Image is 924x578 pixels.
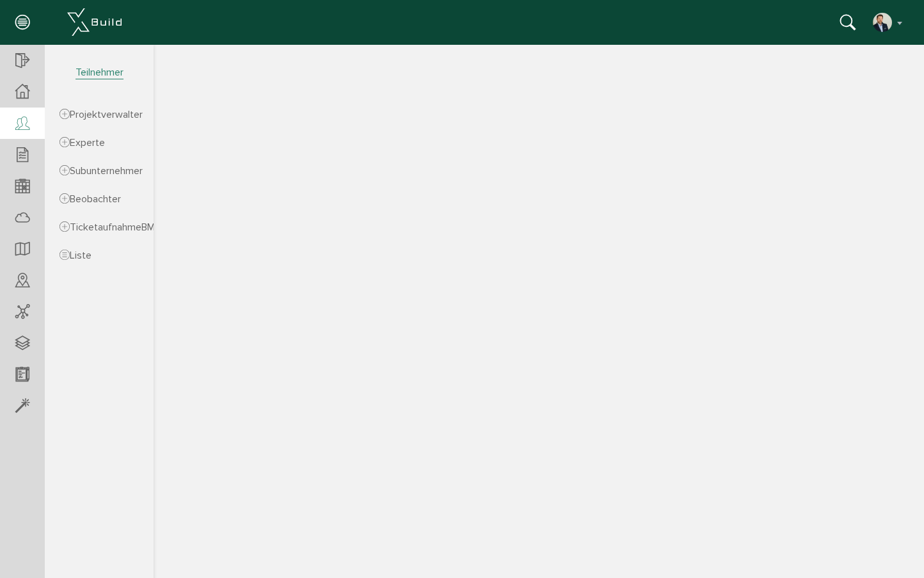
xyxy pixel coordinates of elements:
[76,66,123,79] span: Teilnehmer
[60,249,92,262] span: Liste
[60,221,164,234] span: TicketaufnahmeBMW
[860,517,924,578] div: Chat-Widget
[840,13,863,32] div: Suche
[860,517,924,578] iframe: Chat Widget
[60,165,143,177] span: Subunternehmer
[60,136,105,149] span: Experte
[67,8,122,36] img: xBuild_Logo_Horizontal_White.png
[60,193,121,205] span: Beobachter
[60,108,143,121] span: Projektverwalter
